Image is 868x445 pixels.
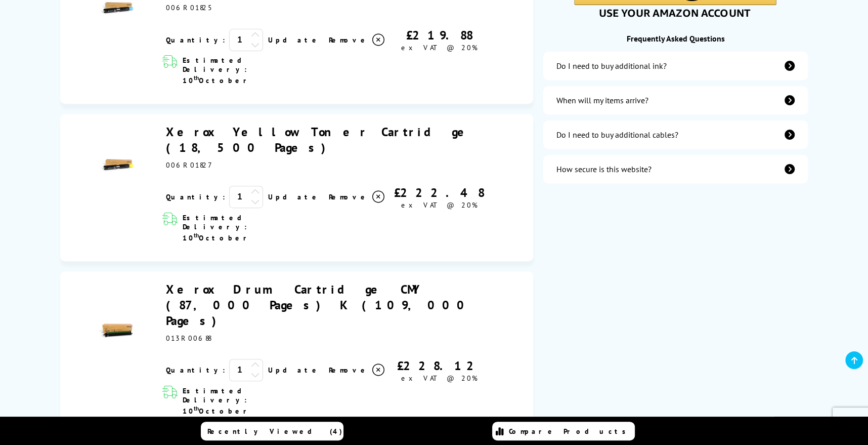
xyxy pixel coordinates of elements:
a: additional-cables [543,120,807,149]
span: Remove [328,366,368,375]
a: Update [268,35,320,45]
span: Quantity: [166,192,225,201]
span: Remove [328,192,368,201]
span: Recently Viewed (4) [207,427,342,436]
sup: th [194,74,199,82]
a: Delete item from your basket [328,32,385,48]
span: ex VAT @ 20% [401,200,478,210]
sup: th [194,231,199,239]
a: Delete item from your basket [328,189,385,205]
sup: th [194,404,199,412]
span: Estimated Delivery: 10 October [183,56,309,85]
div: Frequently Asked Questions [543,33,807,44]
a: Delete item from your basket [328,362,385,378]
span: ex VAT @ 20% [401,374,478,383]
div: £222.48 [385,185,493,200]
span: Compare Products [509,427,631,436]
span: 006R01825 [166,3,213,12]
span: Quantity: [166,35,225,45]
div: Do I need to buy additional ink? [556,61,667,71]
a: items-arrive [543,86,807,114]
span: Quantity: [166,366,225,375]
img: Xerox Yellow Toner Cartridge (18,500 Pages) [98,148,134,183]
a: secure-website [543,155,807,183]
div: How secure is this website? [556,164,652,174]
a: Update [268,366,320,375]
a: Compare Products [492,422,635,440]
span: Remove [328,35,368,45]
a: Recently Viewed (4) [201,422,343,440]
span: 013R00688 [166,334,210,343]
a: Update [268,192,320,201]
img: Xerox Drum Cartridge CMY (87,000 Pages) K (109,000 Pages) [98,313,134,349]
span: Estimated Delivery: 10 October [183,386,309,416]
a: additional-ink [543,52,807,80]
div: Do I need to buy additional cables? [556,130,678,140]
div: When will my items arrive? [556,95,648,105]
span: 006R01827 [166,160,215,170]
div: £219.88 [385,27,493,43]
div: £228.12 [385,358,493,374]
a: Xerox Yellow Toner Cartridge (18,500 Pages) [166,124,474,155]
span: ex VAT @ 20% [401,43,478,52]
span: Estimated Delivery: 10 October [183,213,309,242]
a: Xerox Drum Cartridge CMY (87,000 Pages) K (109,000 Pages) [166,281,471,329]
